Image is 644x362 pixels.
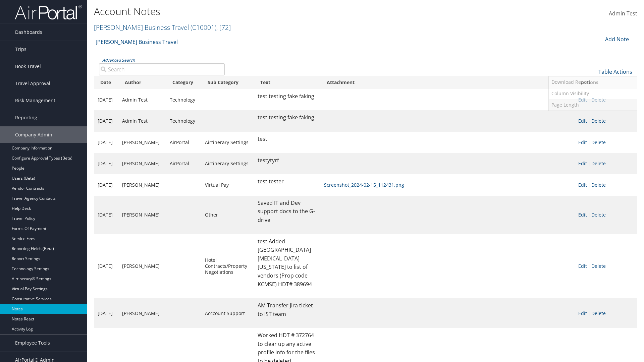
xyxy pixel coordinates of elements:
[15,335,50,351] span: Employee Tools
[15,24,42,41] span: Dashboards
[15,58,41,75] span: Book Travel
[15,4,82,20] img: airportal-logo.png
[15,41,26,58] span: Trips
[15,75,50,92] span: Travel Approval
[549,99,637,111] a: Page Length
[15,92,55,109] span: Risk Management
[549,88,637,99] a: Column Visibility
[15,109,37,126] span: Reporting
[549,76,637,88] a: Download Report
[15,126,52,143] span: Company Admin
